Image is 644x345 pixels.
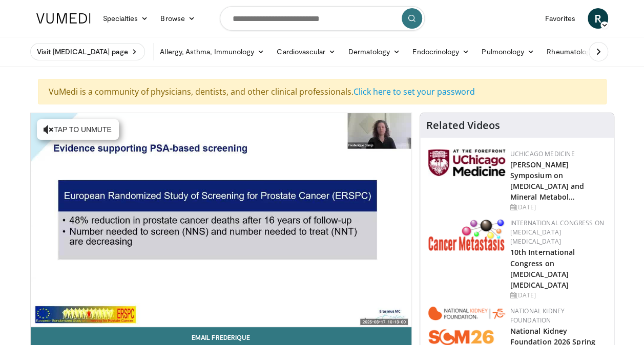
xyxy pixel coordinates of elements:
a: R [588,8,608,29]
a: UChicago Medicine [510,149,575,158]
a: Dermatology [342,41,406,62]
img: VuMedi Logo [36,13,91,24]
button: Tap to unmute [37,119,119,140]
img: 6ff8bc22-9509-4454-a4f8-ac79dd3b8976.png.150x105_q85_autocrop_double_scale_upscale_version-0.2.png [428,219,505,251]
a: Allergy, Asthma, Immunology [154,41,271,62]
a: International Congress on [MEDICAL_DATA] [MEDICAL_DATA] [510,219,604,246]
img: 5f87bdfb-7fdf-48f0-85f3-b6bcda6427bf.jpg.150x105_q85_autocrop_double_scale_upscale_version-0.2.jpg [428,149,505,176]
a: Endocrinology [406,41,475,62]
a: Visit [MEDICAL_DATA] page [30,43,146,60]
input: Search topics, interventions [220,6,425,31]
a: Rheumatology [541,41,610,62]
video-js: Video Player [31,113,411,327]
a: National Kidney Foundation [510,307,565,325]
a: Specialties [97,8,155,29]
a: Cardiovascular [271,41,342,62]
a: [PERSON_NAME] Symposium on [MEDICAL_DATA] and Mineral Metabol… [510,160,585,202]
a: Browse [154,8,201,29]
div: VuMedi is a community of physicians, dentists, and other clinical professionals. [38,79,607,104]
a: 10th International Congress on [MEDICAL_DATA] [MEDICAL_DATA] [510,247,575,289]
h4: Related Videos [426,119,500,132]
a: Favorites [539,8,581,29]
div: [DATE] [510,203,606,212]
div: [DATE] [510,291,606,300]
a: Pulmonology [475,41,541,62]
a: Click here to set your password [354,86,475,97]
